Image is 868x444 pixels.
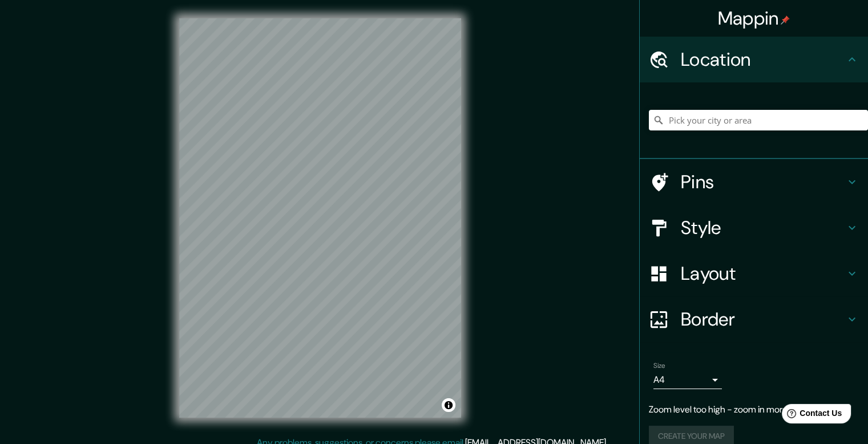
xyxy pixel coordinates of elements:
[681,308,845,331] h4: Border
[718,7,790,30] h4: Mappin
[681,216,845,239] h4: Style
[681,48,845,71] h4: Location
[640,37,868,82] div: Location
[640,205,868,251] div: Style
[442,398,455,412] button: Toggle attribution
[649,110,868,130] input: Pick your city or area
[649,403,859,417] p: Zoom level too high - zoom in more
[653,371,722,389] div: A4
[766,399,855,431] iframe: Help widget launcher
[640,296,868,342] div: Border
[653,361,665,371] label: Size
[640,159,868,205] div: Pins
[640,251,868,296] div: Layout
[681,171,845,193] h4: Pins
[781,15,790,25] img: pin-icon.png
[179,18,461,418] canvas: Map
[681,262,845,285] h4: Layout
